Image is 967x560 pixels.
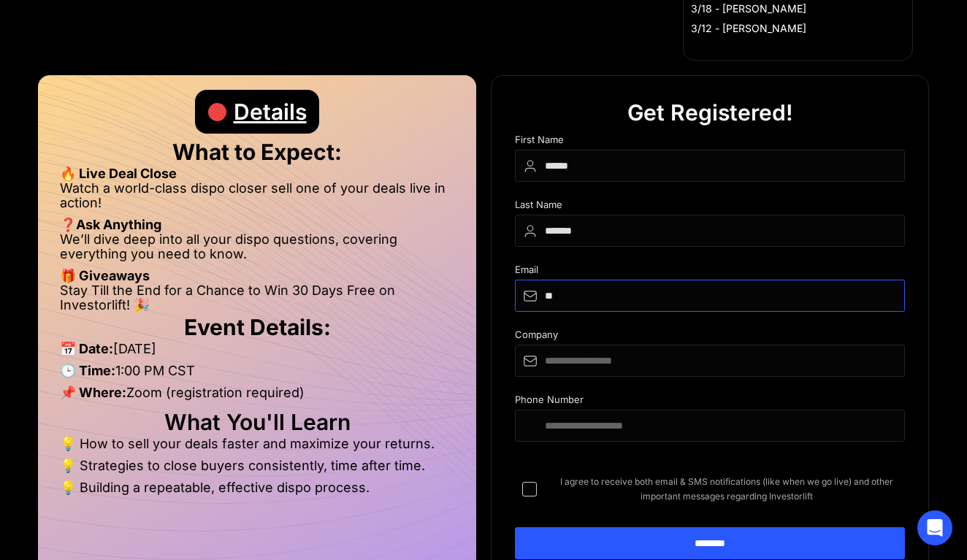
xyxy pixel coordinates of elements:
div: Details [234,90,307,134]
li: We’ll dive deep into all your dispo questions, covering everything you need to know. [60,232,454,269]
li: 💡 Building a repeatable, effective dispo process. [60,480,454,495]
li: 1:00 PM CST [60,364,454,386]
strong: ❓Ask Anything [60,217,161,232]
div: Company [515,329,905,345]
li: 💡 How to sell your deals faster and maximize your returns. [60,437,454,459]
h2: What You'll Learn [60,415,454,429]
li: [DATE] [60,342,454,364]
li: Watch a world-class dispo closer sell one of your deals live in action! [60,181,454,218]
div: Email [515,264,905,280]
li: Stay Till the End for a Chance to Win 30 Days Free on Investorlift! 🎉 [60,283,454,312]
strong: What to Expect: [172,139,342,165]
div: Open Intercom Messenger [917,510,952,545]
li: Zoom (registration required) [60,386,454,407]
span: I agree to receive both email & SMS notifications (like when we go live) and other important mess... [549,475,905,504]
strong: 📅 Date: [60,341,113,356]
li: 💡 Strategies to close buyers consistently, time after time. [60,459,454,480]
strong: 🕒 Time: [60,363,115,378]
div: Phone Number [515,394,905,410]
strong: 🎁 Giveaways [60,268,150,283]
div: Last Name [515,199,905,215]
strong: 🔥 Live Deal Close [60,166,177,181]
div: Get Registered! [627,91,793,134]
strong: Event Details: [184,314,331,340]
strong: 📌 Where: [60,385,126,400]
div: First Name [515,134,905,150]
